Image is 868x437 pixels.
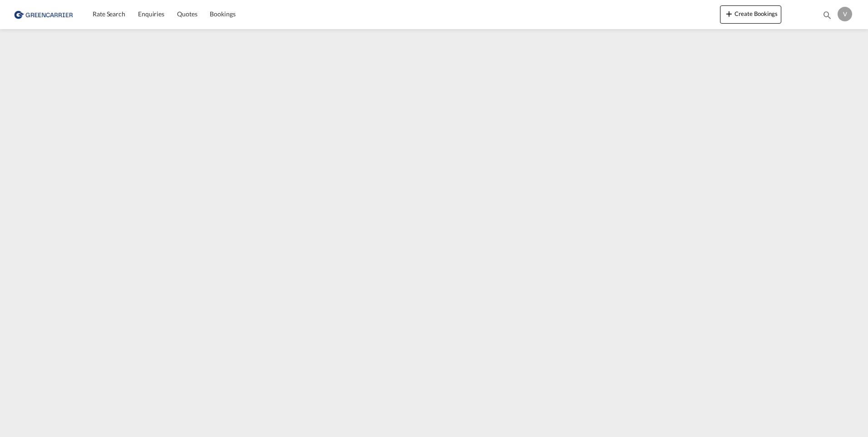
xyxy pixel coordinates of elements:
img: 1378a7308afe11ef83610d9e779c6b34.png [14,4,75,25]
button: icon-plus 400-fgCreate Bookings [720,5,781,24]
md-icon: icon-magnify [822,10,832,20]
div: V [838,7,852,21]
span: Quotes [177,10,197,18]
div: icon-magnify [822,10,832,24]
span: Bookings [210,10,235,18]
md-icon: icon-plus 400-fg [724,8,735,19]
span: Enquiries [138,10,164,18]
span: Rate Search [93,10,125,18]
